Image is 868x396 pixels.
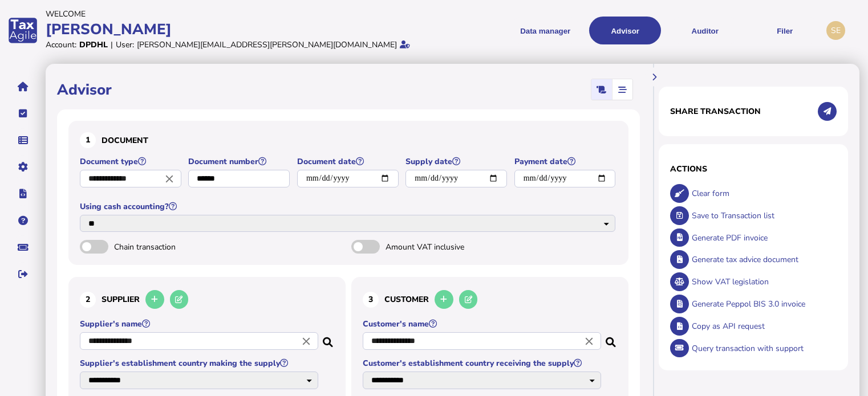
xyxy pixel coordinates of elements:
mat-button-toggle: Stepper view [612,79,632,100]
label: Customer's name [363,319,603,329]
i: Close [300,334,313,347]
i: Data manager [18,140,28,141]
label: Supplier's establishment country making the supply [80,358,320,369]
button: Home [11,75,35,99]
button: Share transaction [818,102,837,121]
mat-button-toggle: Classic scrolling page view [591,79,612,100]
button: Add a new supplier to the database [145,290,164,309]
label: Document number [188,156,291,167]
div: Clear form [689,182,837,205]
i: Search for a dummy customer [606,334,617,343]
div: Profile settings [826,21,845,40]
h3: Document [80,132,617,148]
button: Hide [645,68,664,87]
button: Filer [749,17,821,44]
app-field: Select a document type [80,156,182,195]
i: Search for a dummy seller [323,334,334,343]
button: Shows a dropdown of Data manager options [509,17,581,44]
menu: navigate products [436,17,821,44]
label: Document date [297,156,400,167]
button: Tasks [11,101,35,125]
div: Generate Peppol BIS 3.0 invoice [689,293,837,315]
i: Email verified [400,40,410,48]
div: DPDHL [79,39,108,50]
button: Generate tax advice document [670,250,689,269]
button: Raise a support ticket [11,235,35,259]
button: Show VAT legislation [670,272,689,291]
label: Customer's establishment country receiving the supply [363,358,603,369]
button: Copy data as API request body to clipboard [670,317,689,336]
div: Show VAT legislation [689,271,837,293]
div: [PERSON_NAME] [46,19,431,39]
div: Query transaction with support [689,337,837,360]
div: User: [116,39,134,50]
div: Save to Transaction list [689,205,837,227]
button: Data manager [11,128,35,152]
div: Welcome [46,9,431,19]
div: Account: [46,39,76,50]
button: Sign out [11,262,35,286]
button: Query transaction with support [670,339,689,358]
button: Edit selected supplier in the database [170,290,189,309]
button: Manage settings [11,155,35,179]
label: Supply date [405,156,508,167]
button: Help pages [11,209,35,232]
button: Edit selected customer in the database [459,290,478,309]
button: Add a new customer to the database [435,290,453,309]
label: Supplier's name [80,319,320,329]
button: Shows a dropdown of VAT Advisor options [589,17,661,44]
button: Developer hub links [11,182,35,206]
div: | [111,39,113,50]
div: Copy as API request [689,315,837,337]
i: Close [163,172,176,185]
h1: Advisor [57,80,112,100]
div: 3 [363,292,379,308]
span: Amount VAT inclusive [386,242,505,252]
i: Close [583,334,595,347]
div: [PERSON_NAME][EMAIL_ADDRESS][PERSON_NAME][DOMAIN_NAME] [137,39,397,50]
div: Generate PDF invoice [689,227,837,249]
button: Save transaction [670,206,689,225]
div: 1 [80,132,96,148]
h1: Actions [670,164,837,174]
button: Auditor [669,17,741,44]
label: Using cash accounting? [80,201,617,212]
label: Payment date [514,156,617,167]
div: 2 [80,292,96,308]
h3: Supplier [80,288,334,311]
h3: Customer [363,288,617,311]
button: Generate pdf [670,228,689,247]
h1: Share transaction [670,106,761,117]
div: Generate tax advice document [689,248,837,271]
button: Clear form data from invoice panel [670,184,689,203]
span: Chain transaction [114,242,234,252]
label: Document type [80,156,182,167]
